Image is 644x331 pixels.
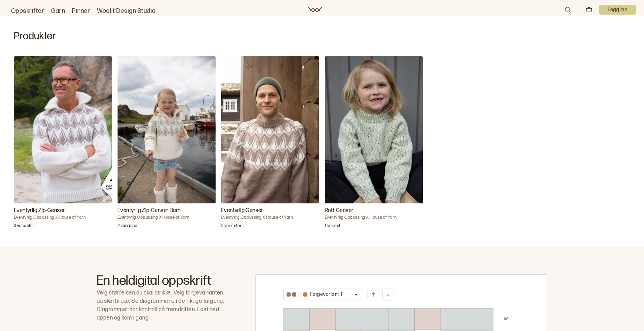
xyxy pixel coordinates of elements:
button: Fargevariant 1 [283,289,362,300]
a: Pinner [72,6,90,16]
p: 0 6 [504,317,508,322]
h4: Eventyrlig Oppussing X House of Yarn [221,215,319,220]
img: Eventyrlig Oppussing X House of YarnEventyrlig Genser [221,56,319,203]
h4: Eventyrlig Oppussing X House of Yarn [118,215,216,220]
a: Rott Genser [325,56,423,233]
h4: Eventyrlig Oppussing X House of Yarn [325,215,423,220]
img: Eventyrlig Oppussing X House of YarnEventyrlig Zip-Genser Barn [118,56,216,203]
a: Woolit Design Studio [97,6,156,16]
a: Garn [51,6,65,16]
h2: En heldigital oppskrift [97,274,230,288]
a: Eventyrlig Zip-Genser [14,56,112,233]
h4: Eventyrlig Oppussing X House of Yarn [14,215,112,220]
h3: Eventyrlig Zip-Genser [14,207,112,215]
button: User dropdown [599,5,636,15]
p: Fargevariant 1 [310,291,343,298]
a: Eventyrlig Genser [221,56,319,233]
h3: Rott Genser [325,207,423,215]
a: Oppskrifter [11,6,44,16]
h3: Eventyrlig Zip-Genser Barn [118,207,216,215]
p: 2 varianter [118,223,138,230]
p: Logg inn [599,5,636,15]
p: 1 variant [325,223,340,230]
h3: Eventyrlig Genser [221,207,319,215]
p: 3 varianter [221,223,241,230]
p: 3 varianter [14,223,34,230]
img: Eventyrlig Oppussing X House of YarnEventyrlig Zip-Genser [14,56,112,203]
p: Velg størrelsen du skal strikke. Velg fargevarianten du skal bruke. Se diagrammene i de riktige f... [97,289,230,322]
a: Eventyrlig Zip-Genser Barn [118,56,216,233]
img: Eventyrlig Oppussing X House of YarnRott Genser [325,56,423,203]
a: Woolit [308,7,322,13]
